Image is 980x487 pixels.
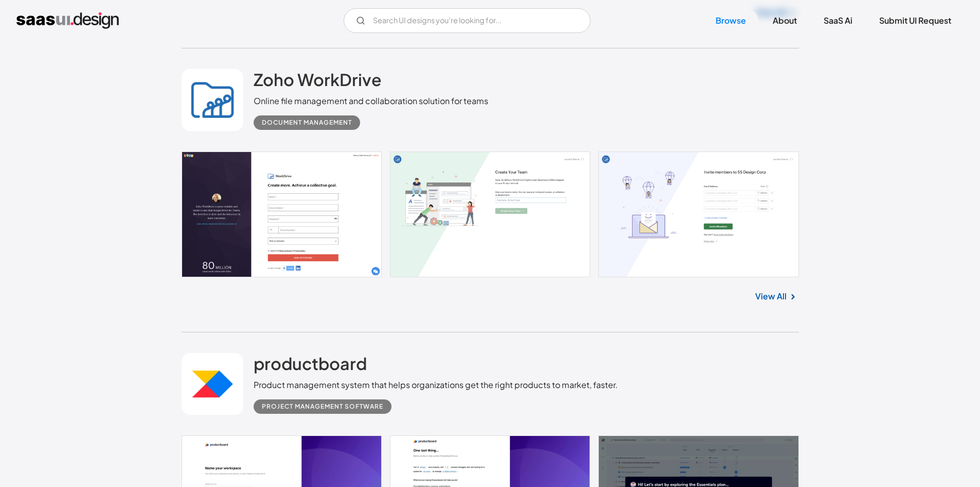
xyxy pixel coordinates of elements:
div: Online file management and collaboration solution for teams [254,95,488,107]
a: Submit UI Request [867,9,964,32]
a: Zoho WorkDrive [254,69,382,95]
form: Email Form [344,8,591,33]
a: productboard [254,353,367,379]
a: About [760,9,809,32]
h2: Zoho WorkDrive [254,69,382,90]
a: View All [755,290,787,303]
h2: productboard [254,353,367,374]
div: Product management system that helps organizations get the right products to market, faster. [254,379,618,391]
div: Document Management [262,116,352,129]
div: Project Management Software [262,400,383,413]
a: home [16,12,119,29]
a: Browse [703,9,758,32]
a: SaaS Ai [811,9,865,32]
input: Search UI designs you're looking for... [344,8,591,33]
